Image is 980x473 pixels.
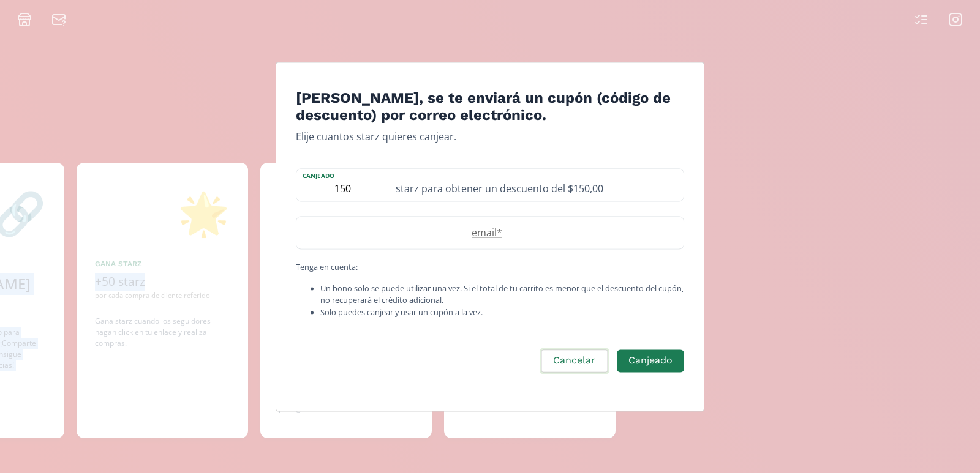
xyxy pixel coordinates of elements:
[617,349,684,372] button: Canjeado
[296,262,684,274] p: Tenga en cuenta:
[276,62,704,411] div: Edit Program
[320,283,684,307] li: Un bono solo se puede utilizar una vez. Si el total de tu carrito es menor que el descuento del c...
[296,169,388,181] label: Canjeado
[388,169,684,201] div: starz para obtener un descuento del $150,00
[296,130,684,144] p: Elije cuantos starz quieres canjear.
[296,226,671,240] label: email *
[320,307,684,318] li: Solo puedes canjear y usar un cupón a la vez.
[540,348,609,374] button: Cancelar
[296,89,684,125] h4: [PERSON_NAME], se te enviará un cupón (código de descuento) por correo electrónico.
